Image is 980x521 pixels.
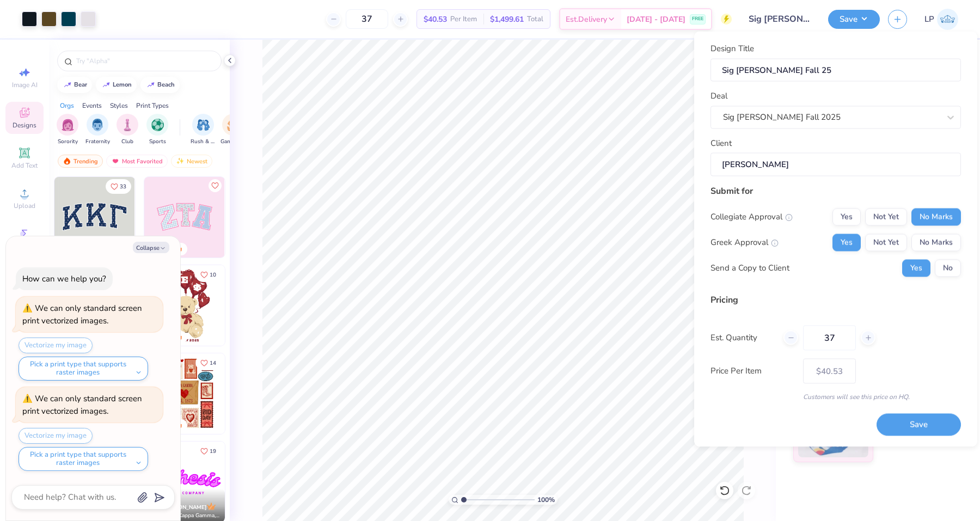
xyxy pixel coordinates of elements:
button: filter button [220,114,246,146]
label: Deal [710,90,727,102]
span: Per Item [450,14,477,25]
button: Like [209,179,222,192]
input: – – [346,9,388,29]
div: filter for Sports [146,114,168,146]
img: 9980f5e8-e6a1-4b4a-8839-2b0e9349023c [144,177,225,258]
label: Design Title [710,42,754,55]
button: Like [106,179,131,194]
div: Print Types [136,101,169,111]
span: 33 [120,184,126,189]
img: Lauren Pevec [937,9,958,30]
a: LP [924,9,958,30]
span: Game Day [220,138,246,146]
img: topCreatorCrown.gif [207,502,216,511]
img: 587403a7-0594-4a7f-b2bd-0ca67a3ff8dd [144,265,225,346]
button: Pick a print type that supports raster images [19,357,148,381]
span: 14 [210,360,216,366]
div: Orgs [60,101,74,111]
button: Save [828,10,880,29]
input: Try "Alpha" [75,56,215,66]
div: Collegiate Approval [710,211,793,223]
div: Pricing [710,293,961,306]
img: Sports Image [151,119,164,131]
button: Yes [832,234,861,251]
img: 6de2c09e-6ade-4b04-8ea6-6dac27e4729e [144,353,225,434]
label: Client [710,137,732,149]
button: Yes [902,259,930,277]
span: Sports [149,138,166,146]
div: filter for Rush & Bid [191,114,216,146]
div: Newest [171,155,212,168]
span: 10 [210,272,216,278]
div: Events [82,101,102,111]
div: beach [157,82,175,88]
button: Like [195,355,221,370]
img: e74243e0-e378-47aa-a400-bc6bcb25063a [224,265,305,346]
span: Total [527,14,543,25]
div: lemon [113,82,132,88]
img: Sorority Image [62,119,74,131]
div: Styles [110,101,128,111]
button: No [935,259,961,277]
img: 5ee11766-d822-42f5-ad4e-763472bf8dcf [224,177,305,258]
button: filter button [191,114,216,146]
button: Yes [832,208,861,225]
button: bear [57,77,92,93]
button: Not Yet [865,208,907,225]
span: Fraternity [85,138,110,146]
span: Designs [13,121,36,130]
button: beach [140,77,180,93]
span: Club [121,138,133,146]
div: Greek Approval [710,236,779,249]
img: Game Day Image [227,119,240,131]
button: Not Yet [865,234,907,251]
div: bear [74,82,87,88]
input: e.g. Ethan Linker [710,153,961,176]
button: Pick a print type that supports raster images [19,447,148,471]
span: Rush & Bid [191,138,216,146]
img: trend_line.gif [63,82,72,88]
div: Submit for [710,184,961,197]
span: Kappa Kappa Gamma, [GEOGRAPHIC_DATA][US_STATE] [162,512,220,520]
div: Most Favorited [106,155,168,168]
span: 100 % [537,495,555,505]
button: Save [877,414,961,436]
button: filter button [85,114,110,146]
img: Rush & Bid Image [197,119,210,131]
button: filter button [57,114,78,146]
span: Sorority [58,138,78,146]
button: Collapse [133,242,169,253]
div: filter for Club [117,114,138,146]
button: Like [195,267,221,282]
span: Add Text [11,161,38,170]
span: Est. Delivery [566,14,607,25]
img: edfb13fc-0e43-44eb-bea2-bf7fc0dd67f9 [134,177,215,258]
span: Image AI [12,81,38,89]
div: filter for Sorority [57,114,78,146]
span: $40.53 [424,14,447,25]
label: Price Per Item [710,365,795,377]
div: filter for Game Day [220,114,246,146]
button: Like [195,444,221,458]
div: How can we help you? [22,273,106,284]
button: filter button [146,114,168,146]
button: filter button [117,114,138,146]
button: No Marks [911,208,961,225]
div: Customers will see this price on HQ. [710,391,961,401]
span: [DATE] - [DATE] [627,14,685,25]
img: trend_line.gif [146,82,155,88]
img: Club Image [121,119,133,131]
input: – – [803,325,856,350]
div: filter for Fraternity [85,114,110,146]
div: Send a Copy to Client [710,262,789,274]
img: trending.gif [63,157,71,165]
img: Fraternity Image [91,119,103,131]
button: lemon [96,77,137,93]
span: LP [924,13,934,26]
img: b0e5e834-c177-467b-9309-b33acdc40f03 [224,353,305,434]
span: 19 [210,449,216,454]
label: Est. Quantity [710,332,775,344]
img: 3b9aba4f-e317-4aa7-a679-c95a879539bd [54,177,135,258]
div: We can only standard screen print vectorized images. [22,303,142,326]
span: FREE [692,15,703,23]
